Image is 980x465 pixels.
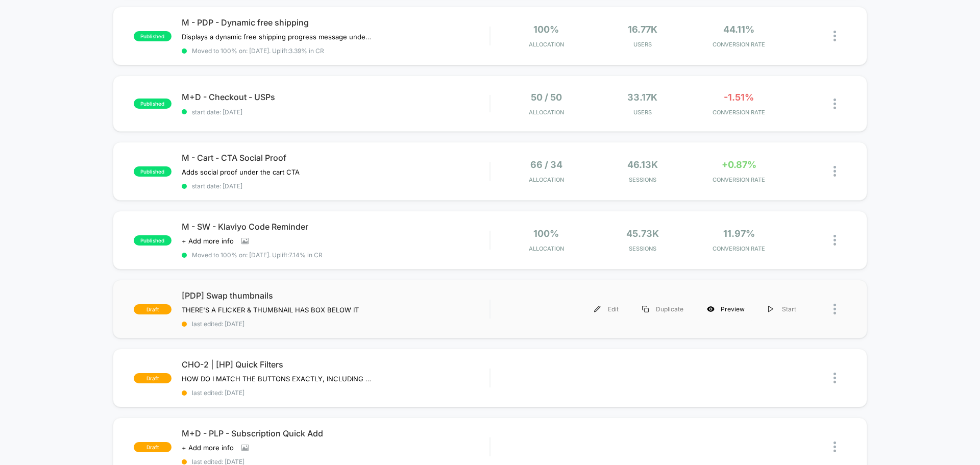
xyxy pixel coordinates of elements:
img: close [834,31,836,41]
span: 66 / 34 [530,159,562,170]
span: CONVERSION RATE [693,41,785,48]
img: close [834,304,836,314]
img: close [834,166,836,177]
img: menu [642,306,649,312]
img: menu [768,306,773,312]
span: 100% [533,228,559,239]
span: M - SW - Klaviyo Code Reminder [182,222,489,232]
span: Users [597,41,689,48]
span: -1.51% [724,92,754,103]
img: menu [594,306,601,312]
span: Allocation [529,41,564,48]
span: CONVERSION RATE [693,109,785,116]
img: close [834,235,836,246]
div: Preview [695,298,756,321]
img: close [834,373,836,383]
span: 33.17k [627,92,657,103]
span: published [134,31,171,41]
span: published [134,99,171,109]
span: M - Cart - CTA Social Proof [182,153,489,163]
span: last edited: [DATE] [182,320,489,328]
span: M - PDP - Dynamic free shipping [182,17,489,28]
span: Allocation [529,109,564,116]
span: + Add more info [182,237,234,245]
span: Users [597,109,689,116]
span: CONVERSION RATE [693,176,785,183]
span: 100% [533,24,559,35]
span: CONVERSION RATE [693,245,785,252]
span: THERE'S A FLICKER & THUMBNAIL HAS BOX BELOW IT [182,306,359,314]
span: M+D - Checkout - USPs [182,92,489,102]
span: +0.87% [722,159,756,170]
span: [PDP] Swap thumbnails [182,290,489,301]
div: Start [756,298,808,321]
span: start date: [DATE] [182,108,489,116]
span: M+D - PLP - Subscription Quick Add [182,428,489,438]
span: HOW DO I MATCH THE BUTTONS EXACTLY, INCLUDING CENTERING THE WHOLE BLOCK [182,375,371,383]
span: draft [134,373,171,383]
span: published [134,235,171,246]
span: start date: [DATE] [182,182,489,190]
span: draft [134,442,171,452]
span: CHO-2 | [HP] Quick Filters [182,359,489,370]
span: Moved to 100% on: [DATE] . Uplift: 3.39% in CR [192,47,324,55]
span: published [134,166,171,177]
span: 50 / 50 [531,92,562,103]
span: draft [134,304,171,314]
span: 16.77k [628,24,657,35]
span: 11.97% [723,228,755,239]
span: 44.11% [723,24,754,35]
span: Displays a dynamic free shipping progress message under the CTA on PDPs (excluding Trial Pack PDP... [182,33,371,41]
span: 46.13k [627,159,658,170]
span: Sessions [597,245,689,252]
img: close [834,99,836,109]
span: last edited: [DATE] [182,389,489,397]
span: 45.73k [626,228,659,239]
div: Duplicate [630,298,695,321]
img: close [834,442,836,452]
span: Allocation [529,176,564,183]
span: + Add more info [182,444,234,452]
span: Sessions [597,176,689,183]
div: Edit [582,298,630,321]
span: Moved to 100% on: [DATE] . Uplift: 7.14% in CR [192,251,323,259]
span: Adds social proof under the cart CTA [182,168,300,176]
span: Allocation [529,245,564,252]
